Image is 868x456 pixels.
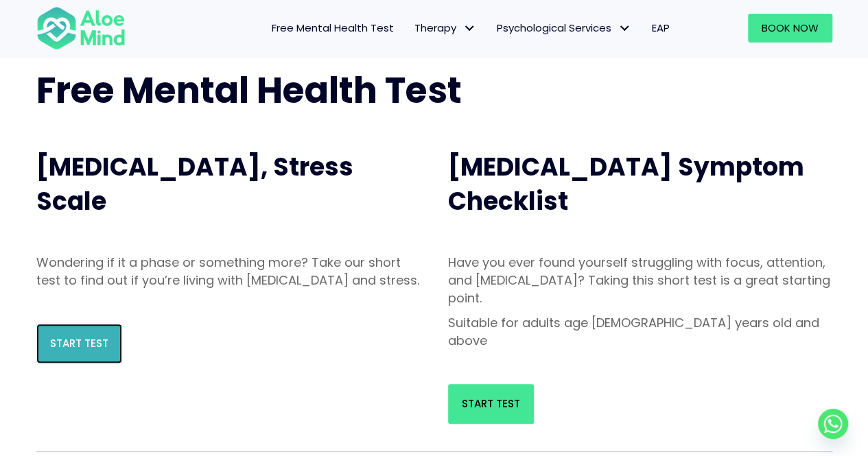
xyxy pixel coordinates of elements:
[462,396,520,411] span: Start Test
[762,21,819,35] span: Book Now
[36,5,126,51] img: Aloe mind Logo
[414,21,476,35] span: Therapy
[486,14,642,43] a: Psychological ServicesPsychological Services: submenu
[36,254,421,289] p: Wondering if it a phase or something more? Take our short test to find out if you’re living with ...
[497,21,631,35] span: Psychological Services
[748,14,832,43] a: Book Now
[404,14,486,43] a: TherapyTherapy: submenu
[448,384,534,424] a: Start Test
[460,19,480,38] span: Therapy: submenu
[36,65,462,115] span: Free Mental Health Test
[818,409,848,439] a: Whatsapp
[36,149,353,219] span: [MEDICAL_DATA], Stress Scale
[448,254,832,307] p: Have you ever found yourself struggling with focus, attention, and [MEDICAL_DATA]? Taking this sh...
[652,21,670,35] span: EAP
[36,324,122,363] a: Start Test
[261,14,404,43] a: Free Mental Health Test
[272,21,394,35] span: Free Mental Health Test
[448,149,804,219] span: [MEDICAL_DATA] Symptom Checklist
[642,14,680,43] a: EAP
[143,14,680,43] nav: Menu
[448,314,832,350] p: Suitable for adults age [DEMOGRAPHIC_DATA] years old and above
[50,336,108,350] span: Start Test
[615,19,635,38] span: Psychological Services: submenu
